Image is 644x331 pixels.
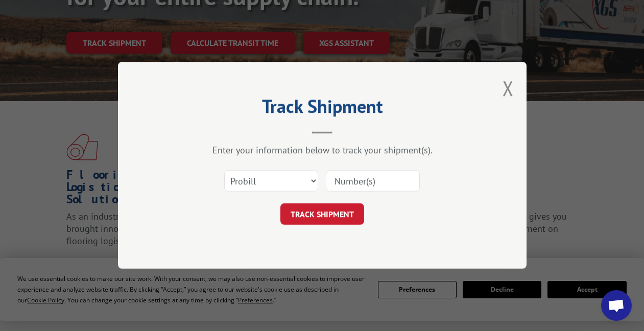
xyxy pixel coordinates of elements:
[503,75,514,102] button: Close modal
[280,204,364,225] button: TRACK SHIPMENT
[169,99,475,119] h2: Track Shipment
[601,290,632,321] div: Open chat
[169,145,475,156] div: Enter your information below to track your shipment(s).
[326,171,420,192] input: Number(s)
